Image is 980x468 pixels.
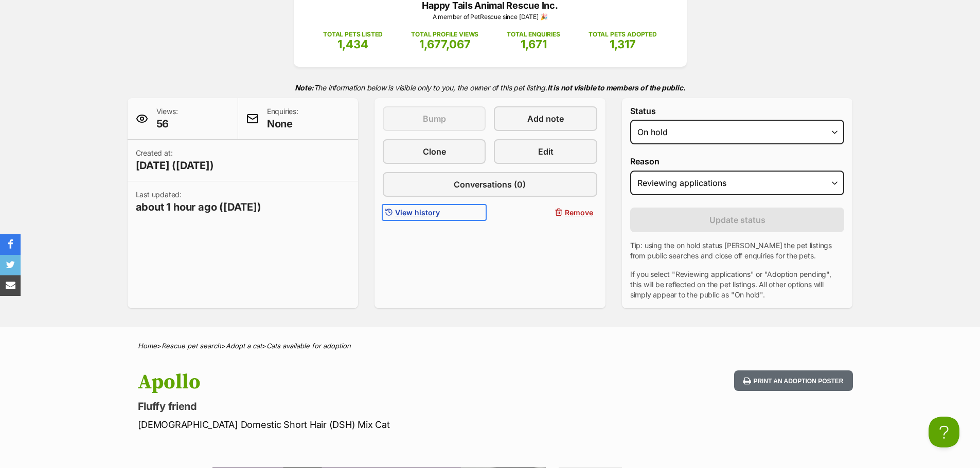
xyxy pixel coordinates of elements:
[538,145,554,158] span: Edit
[309,12,671,22] p: A member of PetRescue since [DATE] 🎉
[162,342,221,350] a: Rescue pet search
[383,106,486,131] button: Bump
[589,30,657,39] p: TOTAL PETS ADOPTED
[383,139,486,164] a: Clone
[507,30,560,39] p: TOTAL ENQUIRIES
[136,148,214,173] p: Created at:
[521,38,547,51] span: 1,671
[565,207,593,218] span: Remove
[266,342,351,350] a: Cats available for adoption
[630,157,845,166] label: Reason
[128,77,853,98] p: The information below is visible only to you, the owner of this pet listing.
[423,145,446,158] span: Clone
[383,205,486,220] a: View history
[267,106,298,131] p: Enquiries:
[630,240,845,261] p: Tip: using the on hold status [PERSON_NAME] the pet listings from public searches and close off e...
[610,38,636,51] span: 1,317
[295,83,314,92] strong: Note:
[383,172,597,197] a: Conversations (0)
[423,113,446,125] span: Bump
[136,190,261,214] p: Last updated:
[630,106,845,116] label: Status
[136,200,261,214] span: about 1 hour ago ([DATE])
[138,399,573,414] p: Fluffy friend
[411,30,478,39] p: TOTAL PROFILE VIEWS
[136,158,214,173] span: [DATE] ([DATE])
[138,342,157,350] a: Home
[454,178,526,191] span: Conversations (0)
[226,342,262,350] a: Adopt a cat
[494,106,597,131] a: Add note
[112,342,868,350] div: > > >
[138,418,573,432] p: [DEMOGRAPHIC_DATA] Domestic Short Hair (DSH) Mix Cat
[138,370,573,394] h1: Apollo
[527,113,564,125] span: Add note
[709,214,765,226] span: Update status
[419,38,471,51] span: 1,677,067
[734,370,852,391] button: Print an adoption poster
[494,205,597,220] button: Remove
[630,208,845,232] button: Update status
[929,417,959,447] iframe: Help Scout Beacon - Open
[267,117,298,131] span: None
[494,139,597,164] a: Edit
[156,106,178,131] p: Views:
[547,83,686,92] strong: It is not visible to members of the public.
[337,38,368,51] span: 1,434
[156,117,178,131] span: 56
[395,207,440,218] span: View history
[323,30,383,39] p: TOTAL PETS LISTED
[630,269,845,300] p: If you select "Reviewing applications" or "Adoption pending", this will be reflected on the pet l...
